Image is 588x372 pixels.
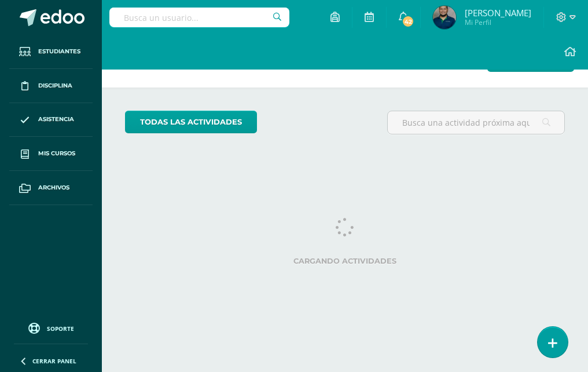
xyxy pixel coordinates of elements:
[433,6,456,29] img: d8373e4dfd60305494891825aa241832.png
[402,15,414,28] span: 42
[47,324,74,333] span: Soporte
[38,183,69,192] span: Archivos
[32,357,76,365] span: Cerrar panel
[38,47,80,56] span: Estudiantes
[9,35,93,69] a: Estudiantes
[14,320,88,335] a: Soporte
[38,81,72,90] span: Disciplina
[465,7,531,19] span: [PERSON_NAME]
[125,257,565,265] label: Cargando actividades
[38,149,75,158] span: Mis cursos
[9,137,93,171] a: Mis cursos
[38,115,74,124] span: Asistencia
[388,111,564,134] input: Busca una actividad próxima aquí...
[109,8,289,27] input: Busca un usuario...
[9,69,93,103] a: Disciplina
[9,103,93,137] a: Asistencia
[465,17,531,27] span: Mi Perfil
[9,171,93,205] a: Archivos
[125,111,257,133] a: todas las Actividades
